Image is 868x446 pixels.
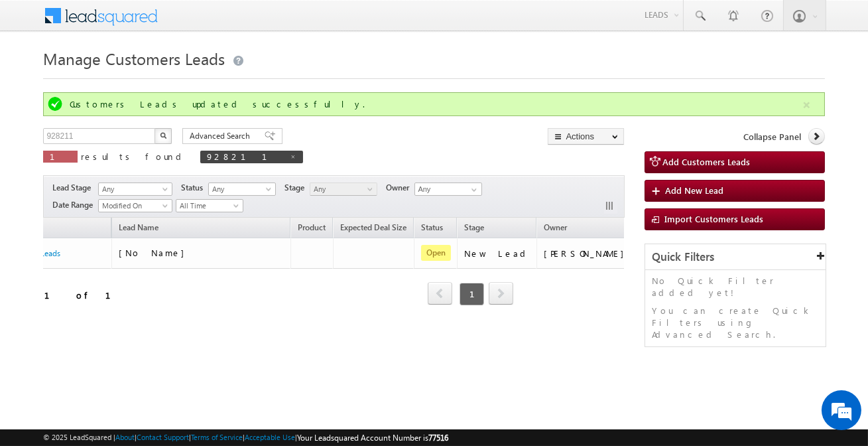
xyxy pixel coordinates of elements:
span: Add Customers Leads [662,156,750,167]
input: Type to Search [414,183,482,196]
a: next [489,283,513,305]
span: [No Name] [119,247,191,258]
span: prev [428,282,452,305]
span: next [489,282,513,305]
span: Open [421,245,451,261]
span: All Time [176,200,239,212]
a: Stage [458,220,491,238]
span: Advanced Search [190,130,254,142]
span: Stage [464,222,484,232]
a: Show All Items [464,183,481,196]
a: Expected Deal Size [334,220,413,238]
span: Any [310,183,373,195]
em: Start Chat [180,348,241,366]
span: Modified On [99,200,168,212]
p: You can create Quick Filters using Advanced Search. [652,305,819,340]
a: All Time [176,199,243,212]
p: No Quick Filter added yet! [652,275,819,299]
span: Status [181,182,208,194]
div: Chat with us now [69,70,223,87]
div: Customers Leads updated successfully. [70,98,800,110]
span: Stage [284,182,310,194]
button: Actions [548,128,624,145]
span: Any [99,183,168,195]
span: 77516 [428,433,448,443]
a: Any [208,183,276,196]
a: Modified On [98,199,172,212]
span: Owner [386,182,414,194]
img: Search [160,132,166,139]
span: Date Range [52,199,98,211]
textarea: Type your message and hit 'Enter' [17,123,242,336]
span: Collapse Panel [744,131,802,143]
a: Status [414,220,450,238]
span: Owner [544,222,567,232]
span: results found [81,151,186,162]
div: Minimize live chat window [217,7,249,38]
span: Import Customers Leads [664,213,763,224]
span: Lead Name [112,220,165,238]
div: New Lead [464,248,530,260]
span: 1 [50,151,71,162]
span: Product [298,222,326,232]
a: Any [310,183,377,196]
span: Your Leadsquared Account Number is [297,433,448,443]
a: Contact Support [137,433,189,441]
span: Add New Lead [665,185,723,196]
span: © 2025 LeadSquared | | | | | [43,431,448,444]
span: Expected Deal Size [340,222,406,232]
img: d_60004797649_company_0_60004797649 [23,70,56,87]
a: Any [98,183,172,196]
a: prev [428,283,452,305]
a: Acceptable Use [245,433,295,441]
span: 1 [460,283,484,305]
span: Any [209,183,272,195]
span: Manage Customers Leads [43,48,225,69]
div: [PERSON_NAME] [544,248,631,260]
span: Lead Stage [52,182,96,194]
a: Terms of Service [191,433,243,441]
span: 928211 [207,151,283,162]
div: Quick Filters [645,244,826,270]
a: About [115,433,135,441]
